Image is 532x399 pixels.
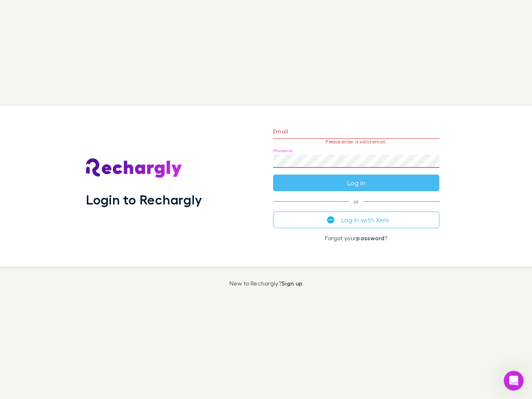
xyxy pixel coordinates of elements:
[273,148,293,154] label: Password
[281,280,303,287] a: Sign up
[86,192,202,207] h1: Login to Rechargly
[273,139,439,145] p: Please enter a valid email.
[86,158,182,178] img: Rechargly's Logo
[356,234,384,241] a: password
[273,235,439,241] p: Forgot your ?
[273,175,439,191] button: Log in
[273,212,439,228] button: Log in with Xero
[327,216,335,224] img: Xero's logo
[504,371,524,391] iframe: Intercom live chat
[229,280,303,287] p: New to Rechargly?
[273,201,439,202] span: or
